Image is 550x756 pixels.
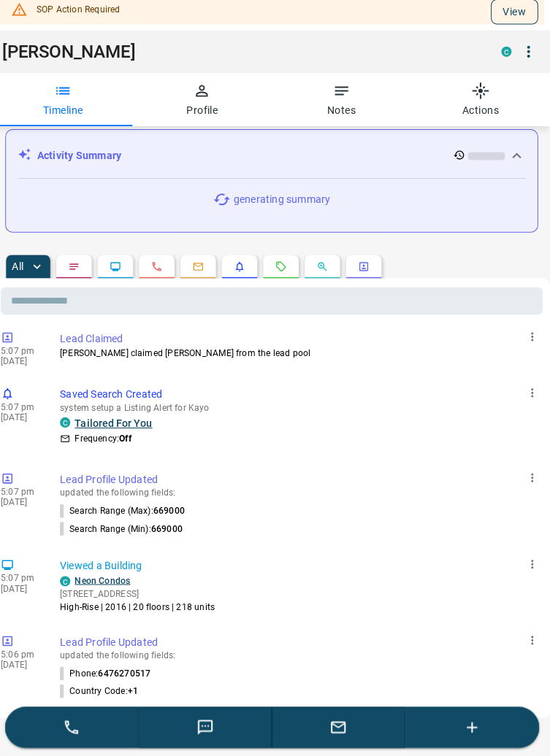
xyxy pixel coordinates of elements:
p: High-Rise | 2016 | 20 floors | 218 units [66,603,219,616]
p: 5:07 pm [7,576,51,586]
span: +1 [132,687,142,698]
div: condos.ca [66,579,76,589]
p: 5:07 pm [7,406,51,417]
p: [DATE] [7,417,51,427]
div: SOP Action Required [42,6,125,34]
p: 5:07 pm [7,351,51,361]
p: Country Code : [66,686,143,699]
p: [DATE] [7,501,51,511]
p: updated the following fields: [66,491,537,501]
p: Search Range (Max) : [66,508,189,521]
a: Tailored For You [80,422,157,433]
p: [DATE] [7,661,51,671]
p: Saved Search Created [66,392,537,407]
svg: Requests [278,267,290,279]
div: Activity Summary [24,150,526,177]
p: Frequency: [80,436,136,450]
p: system setup a Listing Alert for Kayo [66,407,537,417]
svg: Opportunities [319,267,331,279]
button: View [492,9,538,34]
div: condos.ca [502,55,512,66]
button: Profile [137,82,275,134]
p: [DATE] [7,361,51,371]
p: updated the following fields: [66,652,537,662]
p: Lead Profile Updated [66,476,537,491]
p: [DATE] [7,586,51,596]
svg: Lead Browsing Activity [115,267,126,279]
span: 669000 [156,527,187,537]
button: Actions [413,82,550,134]
p: 5:06 pm [7,651,51,661]
p: Lead Profile Updated [66,636,537,652]
span: 6476270517 [104,670,156,680]
p: Phone : [66,668,156,682]
p: generating summary [237,199,333,215]
svg: Listing Alerts [237,267,249,279]
h1: [PERSON_NAME] [9,50,480,71]
p: Activity Summary [43,155,126,171]
div: condos.ca [66,422,76,432]
p: Search Range (Min) : [66,525,187,539]
p: All [18,268,30,278]
svg: Emails [196,267,208,279]
svg: Agent Actions [360,267,372,279]
strong: Off [124,438,136,448]
span: 669000 [158,509,189,520]
p: 5:07 pm [7,490,51,501]
button: Notes [275,82,413,134]
a: Neon Condos [80,578,135,588]
svg: Calls [156,267,167,279]
svg: Notes [74,267,85,279]
p: [PERSON_NAME] claimed [PERSON_NAME] from the lead pool [66,352,537,365]
p: [STREET_ADDRESS] [66,590,219,603]
p: Lead Claimed [66,336,537,352]
p: Viewed a Building [66,561,537,576]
